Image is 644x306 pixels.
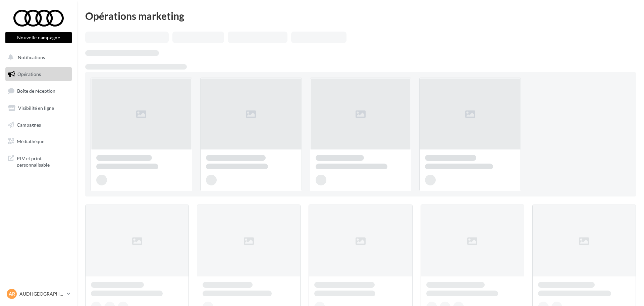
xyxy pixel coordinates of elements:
a: Campagnes [4,118,73,132]
a: AR AUDI [GEOGRAPHIC_DATA] [5,288,72,300]
a: PLV et print personnalisable [4,151,73,171]
span: Campagnes [17,122,41,127]
span: Boîte de réception [17,88,55,94]
a: Médiathèque [4,134,73,148]
button: Notifications [4,50,70,64]
span: Médiathèque [17,138,44,144]
a: Boîte de réception [4,84,73,98]
p: AUDI [GEOGRAPHIC_DATA] [19,291,64,297]
a: Visibilité en ligne [4,101,73,115]
span: Visibilité en ligne [18,105,54,111]
span: Notifications [18,54,45,60]
span: Opérations [17,71,41,77]
a: Opérations [4,67,73,81]
button: Nouvelle campagne [5,32,72,43]
div: Opérations marketing [85,11,636,21]
span: AR [9,291,15,297]
span: PLV et print personnalisable [17,154,69,168]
